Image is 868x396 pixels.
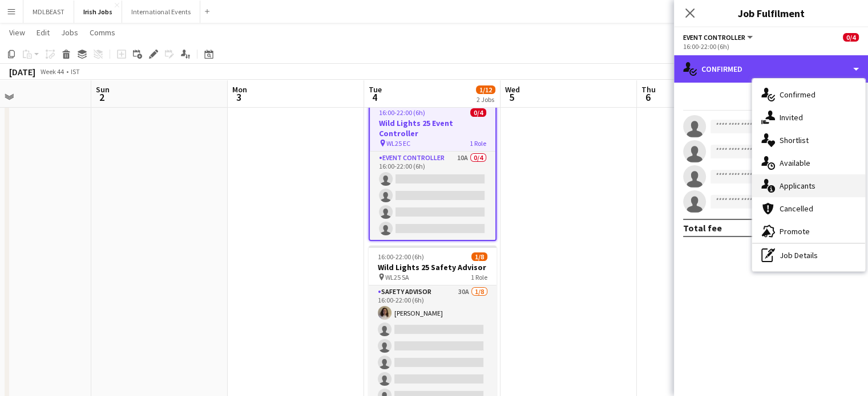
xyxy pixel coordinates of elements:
[232,84,247,95] span: Mon
[476,85,495,94] span: 1/12
[367,91,382,104] span: 4
[780,203,813,214] span: Cancelled
[23,1,74,23] button: MDLBEAST
[90,27,115,38] span: Comms
[780,158,810,168] span: Available
[38,67,66,76] span: Week 44
[752,244,865,267] div: Job Details
[470,108,486,117] span: 0/4
[32,25,54,40] a: Edit
[674,6,868,21] h3: Job Fulfilment
[780,112,803,123] span: Invited
[37,27,50,38] span: Edit
[369,100,496,241] app-job-card: 16:00-22:00 (6h)0/4Wild Lights 25 Event Controller WL25 EC1 RoleEvent Controller10A0/416:00-22:00...
[71,67,80,76] div: IST
[369,262,496,272] h3: Wild Lights 25 Safety Advisor
[780,89,815,100] span: Confirmed
[674,55,868,83] div: Confirmed
[122,1,200,23] button: International Events
[369,84,382,95] span: Tue
[61,27,78,38] span: Jobs
[505,84,520,95] span: Wed
[477,95,495,104] div: 2 Jobs
[94,91,110,104] span: 2
[471,273,487,281] span: 1 Role
[503,91,520,104] span: 5
[9,66,35,77] div: [DATE]
[96,84,110,95] span: Sun
[683,33,754,42] button: Event Controller
[379,108,425,117] span: 16:00-22:00 (6h)
[56,25,83,40] a: Jobs
[683,222,722,234] div: Total fee
[843,33,859,42] span: 0/4
[378,252,424,261] span: 16:00-22:00 (6h)
[231,91,247,104] span: 3
[9,27,25,38] span: View
[641,84,656,95] span: Thu
[470,139,486,148] span: 1 Role
[683,42,859,51] div: 16:00-22:00 (6h)
[5,25,30,40] a: View
[386,139,410,148] span: WL25 EC
[683,33,745,42] span: Event Controller
[780,226,810,236] span: Promote
[640,91,656,104] span: 6
[385,273,409,281] span: WL25 SA
[74,1,122,23] button: Irish Jobs
[85,25,120,40] a: Comms
[780,135,809,145] span: Shortlist
[471,252,487,261] span: 1/8
[780,181,815,191] span: Applicants
[370,152,495,240] app-card-role: Event Controller10A0/416:00-22:00 (6h)
[370,118,495,138] h3: Wild Lights 25 Event Controller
